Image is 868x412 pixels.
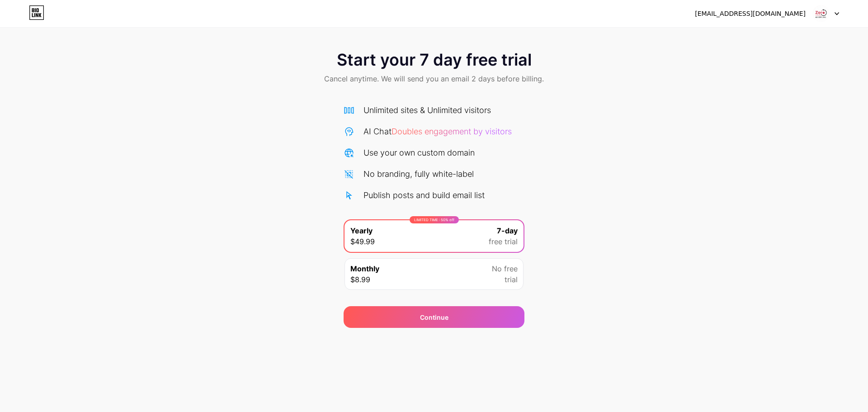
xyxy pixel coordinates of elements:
[489,236,518,247] span: free trial
[505,274,518,285] span: trial
[420,313,448,322] span: Continue
[497,225,518,236] span: 7-day
[492,263,518,274] span: No free
[350,225,373,236] span: Yearly
[363,125,512,137] div: AI Chat
[350,236,375,247] span: $49.99
[363,168,474,180] div: No branding, fully white-label
[392,127,512,136] span: Doubles engagement by visitors
[350,263,379,274] span: Monthly
[363,104,491,116] div: Unlimited sites & Unlimited visitors
[695,9,806,19] div: [EMAIL_ADDRESS][DOMAIN_NAME]
[812,5,830,22] img: Mustafa Al Khalaf
[363,147,475,159] div: Use your own custom domain
[363,189,485,201] div: Publish posts and build email list
[350,274,370,285] span: $8.99
[337,51,532,69] span: Start your 7 day free trial
[410,216,459,223] div: LIMITED TIME : 50% off
[324,73,544,84] span: Cancel anytime. We will send you an email 2 days before billing.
